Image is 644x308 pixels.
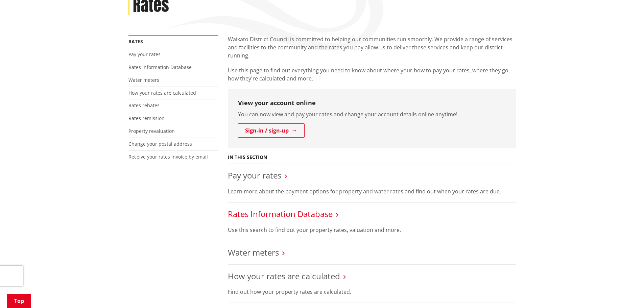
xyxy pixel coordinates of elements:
[128,102,160,109] a: Rates rebates
[128,90,196,96] a: How your rates are calculated
[128,141,192,147] a: Change your postal address
[228,155,267,160] h5: In this section
[228,270,340,282] a: How your rates are calculated
[228,247,279,258] a: Water meters
[128,64,192,70] a: Rates Information Database
[238,99,506,107] h3: View your account online
[128,128,175,134] a: Property revaluation
[128,115,165,121] a: Rates remission
[228,288,516,296] p: Find out how your property rates are calculated.
[228,66,516,82] p: Use this page to find out everything you need to know about where your how to pay your rates, whe...
[238,110,506,118] p: You can now view and pay your rates and change your account details online anytime!
[128,153,208,160] a: Receive your rates invoice by email
[228,170,281,181] a: Pay your rates
[228,208,333,219] a: Rates Information Database
[128,38,143,45] a: Rates
[128,51,161,57] a: Pay your rates
[238,123,305,138] a: Sign-in / sign-up
[228,35,516,60] p: Waikato District Council is committed to helping our communities run smoothly. We provide a range...
[228,187,516,195] p: Learn more about the payment options for property and water rates and find out when your rates ar...
[7,294,31,308] a: Top
[128,77,159,83] a: Water meters
[228,226,516,234] p: Use this search to find out your property rates, valuation and more.
[613,280,637,304] iframe: Messenger Launcher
